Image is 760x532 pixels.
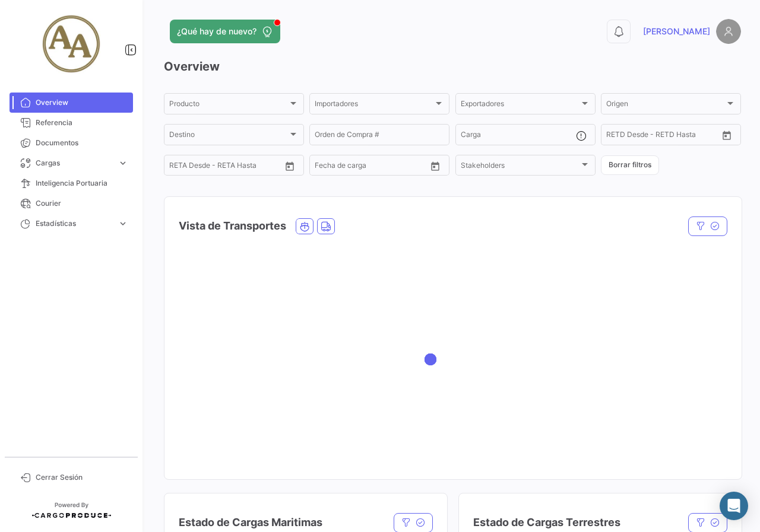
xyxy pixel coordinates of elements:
h4: Vista de Transportes [179,218,286,234]
span: expand_more [118,158,128,168]
a: Overview [9,93,133,113]
button: Borrar filtros [601,155,659,175]
span: Overview [36,97,128,108]
span: Exportadores [461,101,579,110]
button: ¿Qué hay de nuevo? [170,20,280,43]
span: Producto [169,101,288,110]
input: Desde [315,163,336,171]
span: Importadores [315,101,433,110]
span: Stakeholders [461,163,579,171]
span: Inteligencia Portuaria [36,178,128,189]
span: Courier [36,198,128,209]
input: Hasta [344,163,398,171]
a: Referencia [9,113,133,133]
a: Documentos [9,133,133,153]
a: Courier [9,193,133,214]
h3: Overview [164,58,741,75]
span: Cerrar Sesión [36,472,128,483]
span: Estadísticas [36,218,113,229]
h4: Estado de Cargas Maritimas [179,514,322,531]
a: Inteligencia Portuaria [9,173,133,193]
input: Desde [606,132,628,141]
div: Abrir Intercom Messenger [720,492,748,520]
span: Destino [169,132,288,141]
span: Cargas [36,158,113,168]
input: Hasta [636,132,689,141]
button: Open calendar [281,157,299,175]
button: Open calendar [426,157,444,175]
button: Ocean [296,219,313,234]
button: Land [318,219,334,234]
img: placeholder-user.png [716,19,741,44]
span: Documentos [36,138,128,148]
span: Origen [606,101,725,110]
input: Hasta [199,163,252,171]
span: Referencia [36,117,128,128]
img: d85fbf23-fa35-483a-980e-3848878eb9e8.jpg [42,14,101,74]
input: Desde [169,163,191,171]
span: expand_more [118,218,128,229]
button: Open calendar [718,126,736,144]
span: [PERSON_NAME] [643,26,710,37]
h4: Estado de Cargas Terrestres [473,514,620,531]
span: ¿Qué hay de nuevo? [177,26,256,37]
